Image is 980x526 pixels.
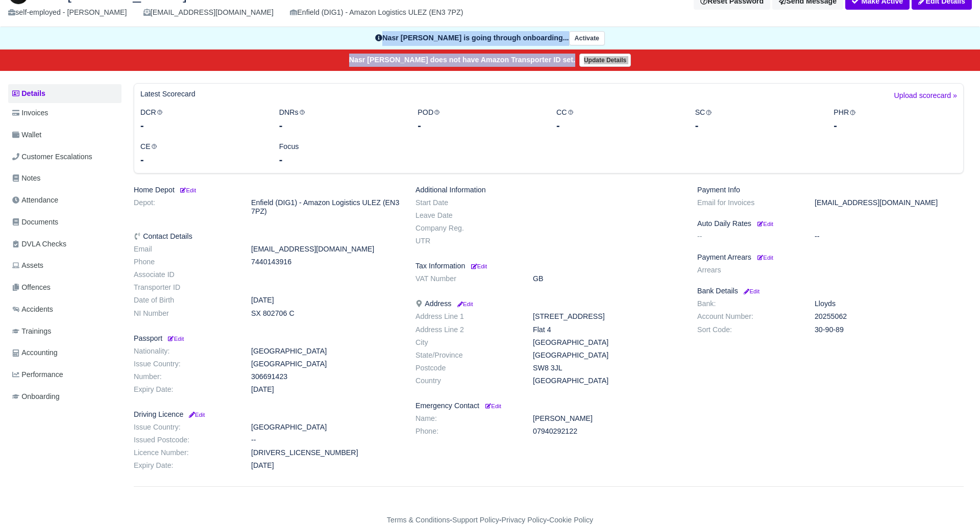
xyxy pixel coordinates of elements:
[387,516,450,524] a: Terms & Conditions
[690,198,807,207] dt: Email for Invoices
[279,118,403,133] div: -
[8,256,121,275] a: Assets
[569,31,605,46] button: Activate
[126,385,243,394] dt: Expiry Date:
[134,410,400,419] h6: Driving Licence
[697,287,964,295] h6: Bank Details
[243,461,408,470] dd: [DATE]
[126,347,243,356] dt: Nationality:
[408,364,525,372] dt: Postcode
[12,282,51,293] span: Offences
[408,274,525,283] dt: VAT Number
[179,186,196,194] a: Edit
[166,336,184,342] small: Edit
[126,198,243,216] dt: Depot:
[243,198,408,216] dd: Enfield (DIG1) - Amazon Logistics ULEZ (EN3 7PZ)
[12,151,92,163] span: Customer Escalations
[126,296,243,305] dt: Date of Birth
[894,90,957,107] a: Upload scorecard »
[408,338,525,347] dt: City
[418,118,541,133] div: -
[187,412,205,418] small: Edit
[126,372,243,381] dt: Number:
[807,312,971,321] dd: 20255062
[8,299,121,319] a: Accidents
[12,369,63,381] span: Performance
[525,325,690,334] dd: Flat 4
[187,410,205,418] a: Edit
[8,212,121,232] a: Documents
[755,219,773,228] a: Edit
[243,296,408,305] dd: [DATE]
[166,334,184,342] a: Edit
[807,325,971,334] dd: 30-90-89
[697,186,964,194] h6: Payment Info
[415,186,682,194] h6: Additional Information
[549,107,688,133] div: CC
[408,198,525,207] dt: Start Date
[8,321,121,341] a: Trainings
[12,129,41,141] span: Wallet
[697,253,964,262] h6: Payment Arrears
[12,325,51,337] span: Trainings
[525,414,690,423] dd: [PERSON_NAME]
[415,299,682,308] h6: Address
[8,7,127,18] div: self-employed - [PERSON_NAME]
[12,107,48,119] span: Invoices
[807,299,971,308] dd: Lloyds
[485,403,501,409] small: Edit
[243,258,408,266] dd: 7440143916
[755,253,773,261] a: Edit
[243,385,408,394] dd: [DATE]
[179,187,196,193] small: Edit
[697,219,964,228] h6: Auto Daily Rates
[8,234,121,254] a: DVLA Checks
[408,351,525,360] dt: State/Province
[8,103,121,123] a: Invoices
[690,325,807,334] dt: Sort Code:
[133,107,272,133] div: DCR
[12,391,60,403] span: Onboarding
[408,377,525,385] dt: Country
[688,107,826,133] div: SC
[695,118,819,133] div: -
[525,312,690,321] dd: [STREET_ADDRESS]
[126,436,243,444] dt: Issued Postcode:
[8,190,121,210] a: Attendance
[143,7,274,18] div: [EMAIL_ADDRESS][DOMAIN_NAME]
[140,118,264,133] div: -
[408,414,525,423] dt: Name:
[742,287,759,295] a: Edit
[757,221,773,227] small: Edit
[408,427,525,436] dt: Phone:
[126,245,243,254] dt: Email
[243,423,408,432] dd: [GEOGRAPHIC_DATA]
[272,107,410,133] div: DNRs
[134,232,400,241] h6: Contact Details
[133,141,272,167] div: CE
[290,7,463,18] div: Enfield (DIG1) - Amazon Logistics ULEZ (EN3 7PZ)
[12,347,58,359] span: Accounting
[834,118,957,133] div: -
[126,461,243,470] dt: Expiry Date:
[134,334,400,343] h6: Passport
[243,309,408,318] dd: SX 802706 C
[455,301,473,307] small: Edit
[12,304,53,315] span: Accidents
[279,153,403,167] div: -
[8,278,121,297] a: Offences
[8,147,121,167] a: Customer Escalations
[690,299,807,308] dt: Bank:
[12,216,58,228] span: Documents
[8,343,121,363] a: Accounting
[408,224,525,233] dt: Company Reg.
[243,436,408,444] dd: --
[126,258,243,266] dt: Phone
[243,360,408,368] dd: [GEOGRAPHIC_DATA]
[525,427,690,436] dd: 07940292122
[757,255,773,261] small: Edit
[525,351,690,360] dd: [GEOGRAPHIC_DATA]
[126,270,243,279] dt: Associate ID
[929,477,980,526] div: Chat Widget
[243,245,408,254] dd: [EMAIL_ADDRESS][DOMAIN_NAME]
